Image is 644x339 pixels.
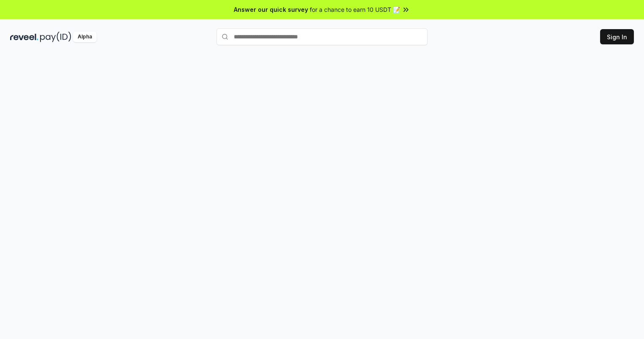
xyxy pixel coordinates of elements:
img: pay_id [40,32,71,42]
button: Sign In [600,29,634,44]
span: Answer our quick survey [234,5,308,14]
span: for a chance to earn 10 USDT 📝 [310,5,400,14]
img: reveel_dark [10,32,38,42]
div: Alpha [73,32,97,42]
